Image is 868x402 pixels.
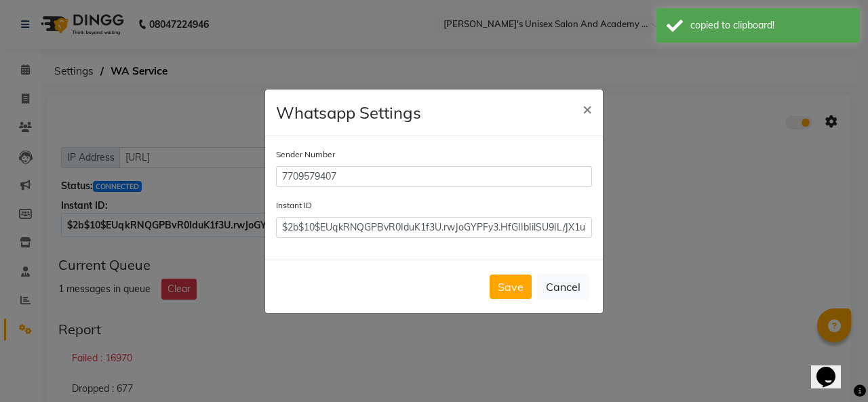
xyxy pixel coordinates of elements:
[276,199,312,212] label: Instant ID
[276,148,335,161] label: Sender Number
[276,100,421,125] h4: Whatsapp Settings
[572,89,603,127] button: Close
[537,274,589,300] button: Cancel
[490,275,532,299] button: Save
[690,18,850,33] div: copied to clipboard!
[811,348,854,388] iframe: chat widget
[583,98,592,119] span: ×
